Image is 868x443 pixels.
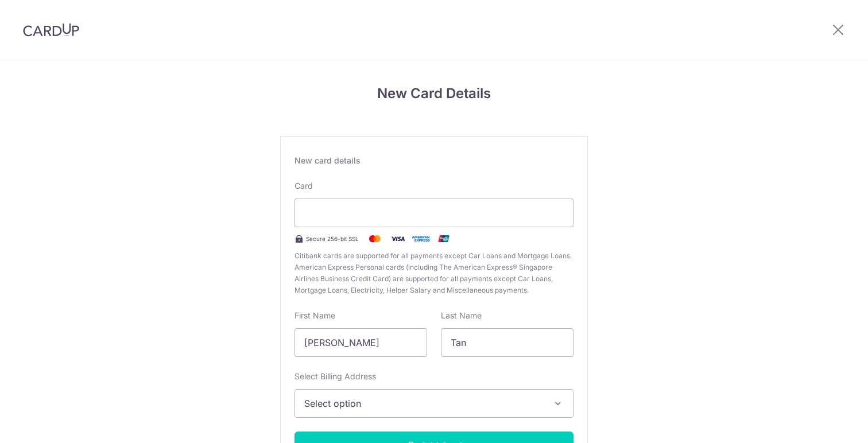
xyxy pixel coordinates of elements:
label: Card [294,180,313,192]
img: Visa [386,232,409,246]
div: New card details [294,155,573,166]
span: Citibank cards are supported for all payments except Car Loans and Mortgage Loans. American Expre... [294,250,573,296]
span: Secure 256-bit SSL [306,234,359,243]
h4: New Card Details [280,83,588,104]
label: Last Name [441,310,482,321]
iframe: Opens a widget where you can find more information [794,409,857,437]
span: Select option [304,397,543,410]
label: Select Billing Address [294,371,376,382]
input: Cardholder Last Name [441,328,573,357]
img: .alt.unionpay [432,232,455,246]
iframe: Secure card payment input frame [304,206,564,220]
input: Cardholder First Name [294,328,427,357]
label: First Name [294,310,335,321]
button: Select option [294,389,573,418]
img: Mastercard [363,232,386,246]
img: CardUp [23,23,79,37]
img: .alt.amex [409,232,432,246]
